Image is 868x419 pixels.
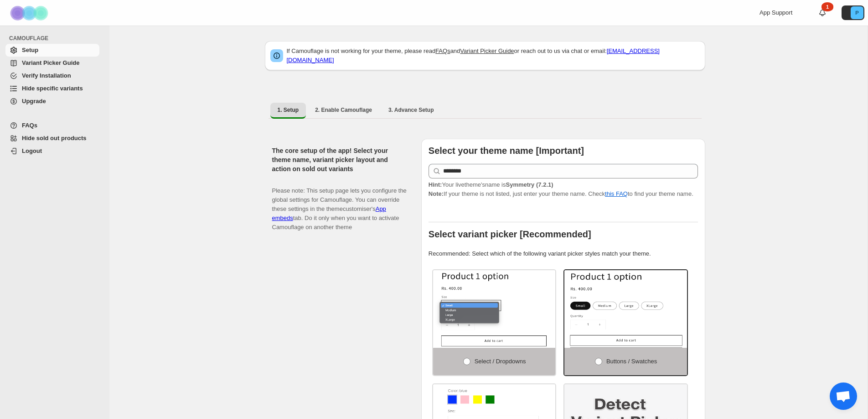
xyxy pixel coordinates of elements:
[5,57,99,69] a: Variant Picker Guide
[7,0,53,26] img: Camouflage
[818,8,827,17] a: 1
[272,177,407,232] p: Please note: This setup page lets you configure the global settings for Camouflage. You can overr...
[22,85,83,92] span: Hide specific variants
[475,358,526,365] span: Select / Dropdowns
[22,47,38,53] span: Setup
[605,190,628,197] a: this FAQ
[830,382,857,410] div: Open chat
[5,95,99,108] a: Upgrade
[506,181,553,188] strong: Symmetry (7.2.1)
[5,44,99,57] a: Setup
[22,135,87,141] span: Hide sold out products
[388,106,434,114] span: 3. Advance Setup
[5,132,99,145] a: Hide sold out products
[564,270,687,348] img: Buttons / Swatches
[429,146,584,156] b: Select your theme name [Important]
[429,181,553,188] span: Your live theme's name is
[429,249,698,258] p: Recommended: Select which of the following variant picker styles match your theme.
[22,98,46,105] span: Upgrade
[287,47,700,65] p: If Camouflage is not working for your theme, please read and or reach out to us via chat or email:
[429,181,442,188] strong: Hint:
[5,145,99,157] a: Logout
[315,106,372,114] span: 2. Enable Camouflage
[429,229,591,239] b: Select variant picker [Recommended]
[759,9,792,16] span: App Support
[821,2,833,11] div: 1
[22,59,79,66] span: Variant Picker Guide
[9,35,103,42] span: CAMOUFLAGE
[460,47,514,54] a: Variant Picker Guide
[5,69,99,82] a: Verify Installation
[435,47,450,54] a: FAQs
[22,122,37,129] span: FAQs
[606,358,657,365] span: Buttons / Swatches
[278,106,299,114] span: 1. Setup
[429,180,698,199] p: If your theme is not listed, just enter your theme name. Check to find your theme name.
[22,147,42,154] span: Logout
[433,270,556,348] img: Select / Dropdowns
[855,10,858,16] text: P
[22,72,71,79] span: Verify Installation
[842,5,864,20] button: Avatar with initials P
[851,6,863,19] span: Avatar with initials P
[5,82,99,95] a: Hide specific variants
[429,190,444,197] strong: Note:
[272,146,407,173] h2: The core setup of the app! Select your theme name, variant picker layout and action on sold out v...
[5,119,99,132] a: FAQs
